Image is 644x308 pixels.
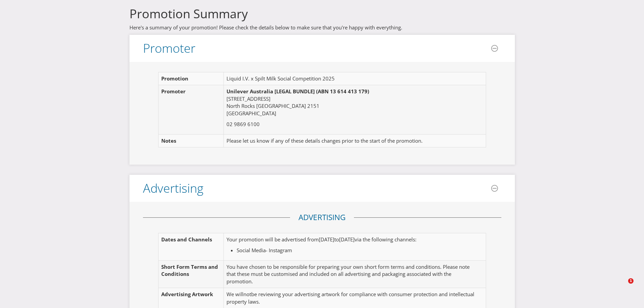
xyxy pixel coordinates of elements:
td: Short Form Terms and Conditions [158,260,224,288]
span: (ABN 13 614 413 179) [316,88,369,95]
p: 02 9869 6100 [226,121,476,128]
span: [DATE] [339,236,355,243]
h3: Promotion Summary [129,7,515,21]
h3: Advertising [143,182,204,195]
p: Here's a summary of your promotion! Please check the details below to make sure that you're happy... [129,24,515,31]
td: Liquid I.V. x Spilt Milk Social Competition 2025 [224,72,479,85]
span: - Instagram [266,247,292,254]
span: North Rocks [226,102,255,109]
span: We will [226,291,243,298]
span: [GEOGRAPHIC_DATA] [226,110,276,117]
iframe: Intercom live chat [614,278,630,294]
span: Your promotion will be advertised from [226,236,319,243]
span: 1 [628,278,634,284]
span: Promoter [143,40,195,56]
span: Social Media [237,247,266,254]
span: be reviewing your advertising artwork for compliance with consumer protection and intellectual pr... [226,291,474,305]
span: [STREET_ADDRESS] [226,95,270,102]
span: to [334,236,339,243]
span: not [243,291,251,298]
td: Dates and Channels [158,233,224,261]
legend: Advertising [290,212,354,223]
span: via the following channels: [355,236,416,243]
td: Notes [158,134,224,147]
span: 2151 [307,102,319,109]
span: Unilever Australia [LEGAL BUNDLE] [226,88,315,95]
span: Promoter [161,88,186,95]
td: Promotion [158,72,224,85]
span: [GEOGRAPHIC_DATA] [256,102,306,109]
span: You have chosen to be responsible for preparing your own short form terms and conditions. Please ... [226,263,470,285]
span: [DATE] [319,236,334,243]
td: Please let us know if any of these details changes prior to the start of the promotion. [224,134,479,147]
